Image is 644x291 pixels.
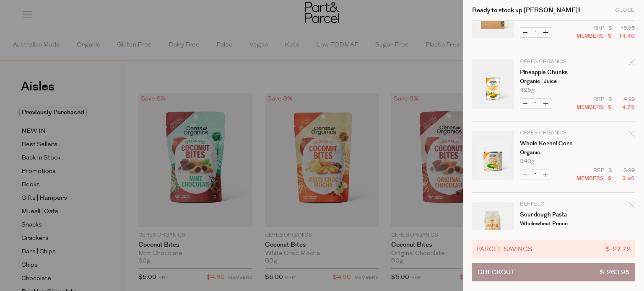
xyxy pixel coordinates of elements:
span: 400g [520,230,535,235]
h2: Ready to stock up [PERSON_NAME]? [472,7,581,13]
span: Parcel Savings [476,244,532,254]
p: Wholewheat Penne [520,221,585,227]
a: Sourdough Pasta [520,212,585,218]
input: QTY Whole Kernel Corn [530,170,541,180]
div: Remove Whole Kernel Corn [629,129,635,141]
span: $ 263.95 [600,263,629,281]
p: Organic | Juice [520,79,585,84]
div: Remove Pineapple Chunks [629,58,635,70]
p: Berkelo [520,202,585,207]
div: Remove Sourdough Pasta [629,201,635,212]
span: 425g [520,88,535,93]
span: 340g [520,159,535,164]
input: QTY Dishwashing Tablets [530,28,541,37]
span: $ 27.72 [605,244,631,254]
input: QTY Pineapple Chunks [530,99,541,108]
a: Pineapple Chunks [520,70,585,75]
a: Whole Kernel Corn [520,141,585,147]
span: Checkout [478,263,515,281]
p: Organic [520,150,585,155]
div: Close [615,8,635,13]
button: Checkout$ 263.95 [472,263,635,281]
p: Ceres Organics [520,59,585,64]
span: 30 Tablets [520,16,547,22]
p: Ceres Organics [520,131,585,136]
